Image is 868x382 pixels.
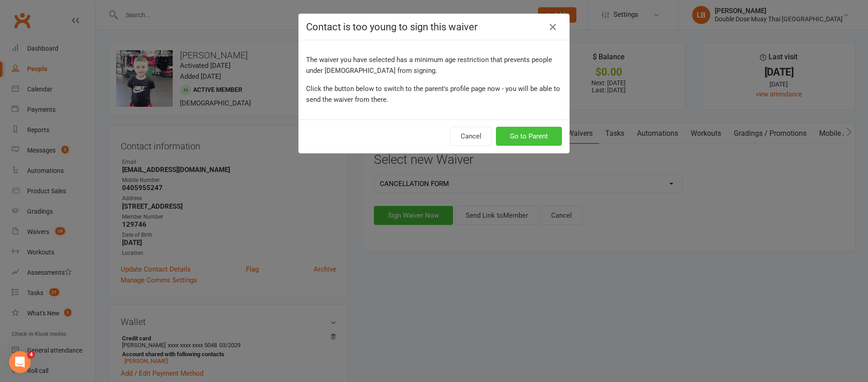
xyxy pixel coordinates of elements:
button: Go to Parent [496,127,562,146]
span: The waiver you have selected has a minimum age restriction that prevents people under [DEMOGRAPHI... [306,56,552,75]
h4: Contact is too young to sign this waiver [306,21,562,33]
span: 4 [28,351,35,358]
iframe: Intercom live chat [9,351,31,373]
button: Close [546,20,560,34]
button: Cancel [450,127,492,146]
span: Click the button below to switch to the parent's profile page now - you will be able to send the ... [306,85,560,104]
